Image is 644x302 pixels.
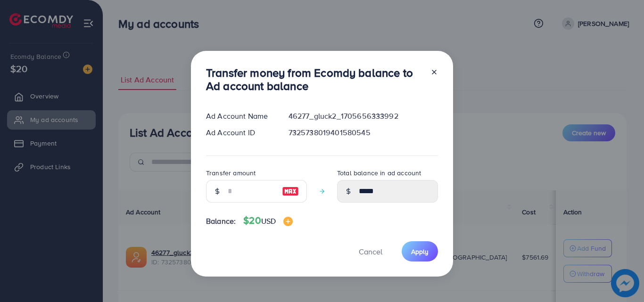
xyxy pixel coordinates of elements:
img: image [283,217,293,226]
h3: Transfer money from Ecomdy balance to Ad account balance [206,66,423,93]
span: Apply [411,247,429,256]
label: Total balance in ad account [337,168,421,178]
span: Cancel [359,246,382,257]
div: 7325738019401580545 [281,127,446,138]
div: 46277_gluck2_1705656333992 [281,111,446,122]
span: USD [261,216,276,226]
div: Ad Account Name [198,111,281,122]
h4: $20 [243,215,293,227]
img: image [282,186,299,197]
span: Balance: [206,216,236,227]
button: Cancel [347,241,394,261]
div: Ad Account ID [198,127,281,138]
label: Transfer amount [206,168,256,178]
button: Apply [402,241,438,261]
